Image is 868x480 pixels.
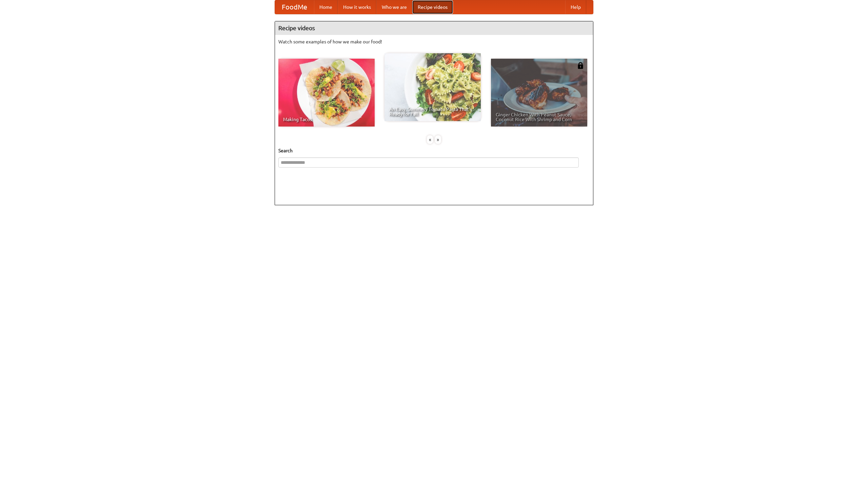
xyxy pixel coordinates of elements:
img: 483408.png [577,62,584,69]
span: Making Tacos [283,117,370,122]
a: Who we are [376,0,412,14]
a: Help [565,0,586,14]
a: Recipe videos [412,0,453,14]
p: Watch some examples of how we make our food! [278,38,590,45]
div: » [435,135,441,144]
h5: Search [278,147,590,154]
div: « [427,135,433,144]
a: Home [314,0,338,14]
span: An Easy, Summery Tomato Pasta That's Ready for Fall [389,107,476,116]
a: FoodMe [275,0,314,14]
h4: Recipe videos [275,21,593,35]
a: Making Tacos [278,59,375,127]
a: An Easy, Summery Tomato Pasta That's Ready for Fall [384,53,481,121]
a: How it works [338,0,376,14]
